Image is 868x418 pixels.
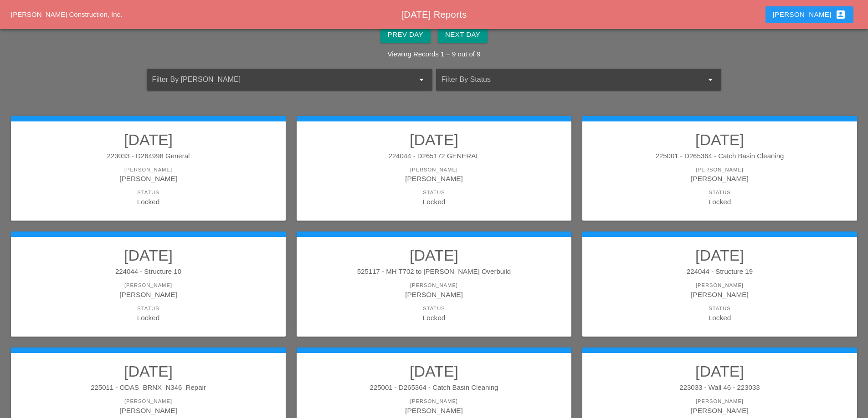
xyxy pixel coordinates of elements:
[591,312,848,323] div: Locked
[306,189,562,196] div: Status
[591,173,848,184] div: [PERSON_NAME]
[20,173,277,184] div: [PERSON_NAME]
[438,26,488,43] button: Next Day
[20,362,277,380] h2: [DATE]
[306,383,562,393] div: 225001 - D265364 - Catch Basin Cleaning
[773,9,846,20] div: [PERSON_NAME]
[20,189,277,196] div: Status
[20,131,277,149] h2: [DATE]
[20,312,277,323] div: Locked
[20,196,277,207] div: Locked
[306,305,562,312] div: Status
[591,267,848,277] div: 224044 - Structure 19
[306,398,562,405] div: [PERSON_NAME]
[20,131,277,207] a: [DATE]223033 - D264998 General[PERSON_NAME][PERSON_NAME]StatusLocked
[416,74,427,85] i: arrow_drop_down
[20,405,277,416] div: [PERSON_NAME]
[591,189,848,196] div: Status
[306,362,562,380] h2: [DATE]
[591,398,848,405] div: [PERSON_NAME]
[20,246,277,322] a: [DATE]224044 - Structure 10[PERSON_NAME][PERSON_NAME]StatusLocked
[306,246,562,322] a: [DATE]525117 - MH T702 to [PERSON_NAME] Overbuild[PERSON_NAME][PERSON_NAME]StatusLocked
[388,30,423,40] div: Prev Day
[306,131,562,149] h2: [DATE]
[591,362,848,380] h2: [DATE]
[20,166,277,174] div: [PERSON_NAME]
[445,30,480,40] div: Next Day
[591,405,848,416] div: [PERSON_NAME]
[306,289,562,300] div: [PERSON_NAME]
[591,289,848,300] div: [PERSON_NAME]
[306,166,562,174] div: [PERSON_NAME]
[306,173,562,184] div: [PERSON_NAME]
[20,151,277,161] div: 223033 - D264998 General
[306,131,562,207] a: [DATE]224044 - D265172 GENERAL[PERSON_NAME][PERSON_NAME]StatusLocked
[306,405,562,416] div: [PERSON_NAME]
[20,246,277,264] h2: [DATE]
[20,267,277,277] div: 224044 - Structure 10
[591,246,848,264] h2: [DATE]
[11,10,122,18] a: [PERSON_NAME] Construction, Inc.
[705,74,716,85] i: arrow_drop_down
[20,282,277,289] div: [PERSON_NAME]
[306,246,562,264] h2: [DATE]
[591,131,848,149] h2: [DATE]
[20,305,277,312] div: Status
[591,305,848,312] div: Status
[306,267,562,277] div: 525117 - MH T702 to [PERSON_NAME] Overbuild
[20,398,277,405] div: [PERSON_NAME]
[306,196,562,207] div: Locked
[835,9,846,20] i: account_box
[401,10,467,20] span: [DATE] Reports
[591,151,848,161] div: 225001 - D265364 - Catch Basin Cleaning
[591,196,848,207] div: Locked
[306,312,562,323] div: Locked
[591,383,848,393] div: 223033 - Wall 46 - 223033
[591,282,848,289] div: [PERSON_NAME]
[765,6,853,23] button: [PERSON_NAME]
[380,26,431,43] button: Prev Day
[591,131,848,207] a: [DATE]225001 - D265364 - Catch Basin Cleaning[PERSON_NAME][PERSON_NAME]StatusLocked
[306,151,562,161] div: 224044 - D265172 GENERAL
[20,289,277,300] div: [PERSON_NAME]
[591,246,848,322] a: [DATE]224044 - Structure 19[PERSON_NAME][PERSON_NAME]StatusLocked
[20,383,277,393] div: 225011 - ODAS_BRNX_N346_Repair
[306,282,562,289] div: [PERSON_NAME]
[591,166,848,174] div: [PERSON_NAME]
